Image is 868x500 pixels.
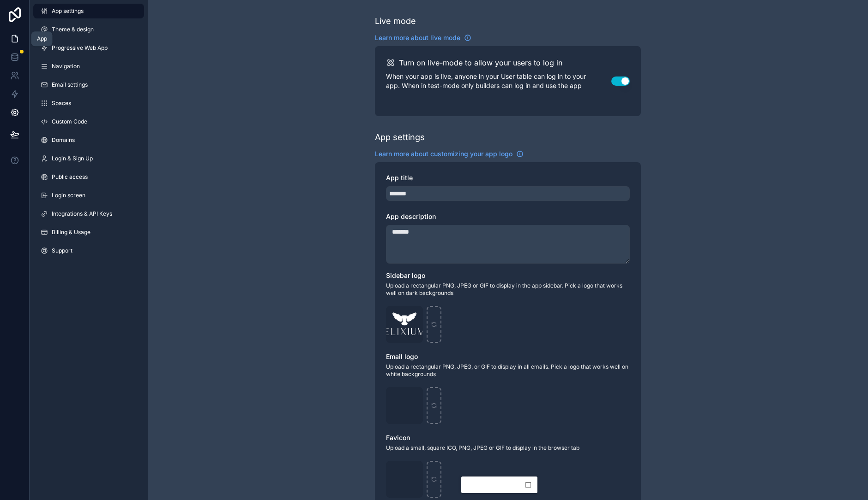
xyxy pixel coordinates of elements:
a: Theme & design [33,22,144,37]
span: Email logo [386,353,418,360]
span: Spaces [52,100,71,107]
a: Domains [33,133,144,147]
a: Learn more about customizing your app logo [375,149,524,159]
a: Integrations & API Keys [33,206,144,221]
a: Spaces [33,96,144,111]
span: Progressive Web App [52,44,108,52]
span: Navigation [52,63,80,70]
span: Email settings [52,81,88,88]
a: Custom Code [33,114,144,129]
span: Support [52,247,72,254]
a: Billing & Usage [33,225,144,240]
a: Email settings [33,77,144,92]
a: Progressive Web App [33,41,144,55]
span: App description [386,212,436,220]
span: Login screen [52,192,85,199]
span: Theme & design [52,26,94,33]
span: Custom Code [52,118,87,125]
div: Live mode [375,15,416,28]
span: Integrations & API Keys [52,210,112,218]
p: When your app is live, anyone in your User table can log in to your app. When in test-mode only b... [386,72,611,90]
a: Public access [33,170,144,184]
span: Upload a small, square ICO, PNG, JPEG or GIF to display in the browser tab [386,444,630,452]
span: App settings [52,7,84,15]
a: Navigation [33,59,144,74]
span: Upload a rectangular PNG, JPEG or GIF to display in the app sidebar. Pick a logo that works well ... [386,282,630,297]
a: App settings [33,4,144,18]
a: Login screen [33,188,144,203]
span: App title [386,174,413,182]
span: Public access [52,173,88,181]
span: Domains [52,136,75,144]
span: Favicon [386,434,410,441]
a: Learn more about live mode [375,33,471,42]
a: Support [33,243,144,258]
span: Sidebar logo [386,271,425,279]
h2: Turn on live-mode to allow your users to log in [399,57,562,68]
div: App settings [375,131,425,144]
span: Login & Sign Up [52,155,93,162]
div: App [37,35,47,42]
span: Learn more about customizing your app logo [375,149,512,159]
span: Upload a rectangular PNG, JPEG, or GIF to display in all emails. Pick a logo that works well on w... [386,363,630,378]
span: Billing & Usage [52,229,90,236]
span: Learn more about live mode [375,33,460,42]
a: Login & Sign Up [33,151,144,166]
